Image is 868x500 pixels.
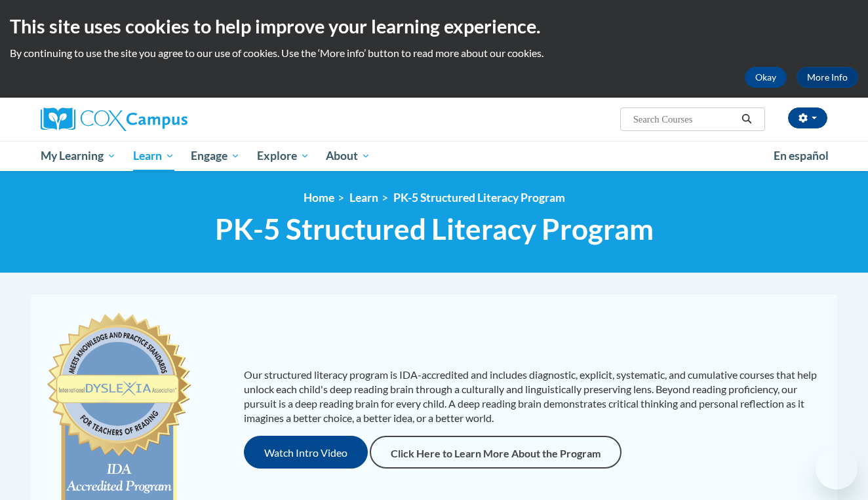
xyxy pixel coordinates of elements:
[215,212,654,246] span: PK-5 Structured Literacy Program
[304,191,334,204] a: Home
[745,67,787,88] button: Okay
[32,141,125,171] a: My Learning
[737,111,757,127] button: Search
[349,191,378,204] a: Learn
[257,148,309,164] span: Explore
[41,107,187,131] img: Cox Campus
[10,46,858,60] p: By continuing to use the site you agree to our use of cookies. Use the ‘More info’ button to read...
[182,141,248,171] a: Engage
[765,142,837,170] a: En español
[326,148,370,164] span: About
[797,67,858,88] a: More Info
[370,436,621,469] a: Click Here to Learn More About the Program
[125,141,183,171] a: Learn
[632,111,737,127] input: Search Courses
[244,368,824,425] p: Our structured literacy program is IDA-accredited and includes diagnostic, explicit, systematic, ...
[393,191,565,204] a: PK-5 Structured Literacy Program
[788,107,827,128] button: Account Settings
[41,107,290,131] a: Cox Campus
[816,448,858,490] iframe: Button to launch messaging window
[191,148,240,164] span: Engage
[244,436,368,469] button: Watch Intro Video
[21,141,847,171] div: Main menu
[318,141,380,171] a: About
[10,13,858,39] h2: This site uses cookies to help improve your learning experience.
[774,149,829,163] span: En español
[41,148,116,164] span: My Learning
[248,141,318,171] a: Explore
[133,148,174,164] span: Learn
